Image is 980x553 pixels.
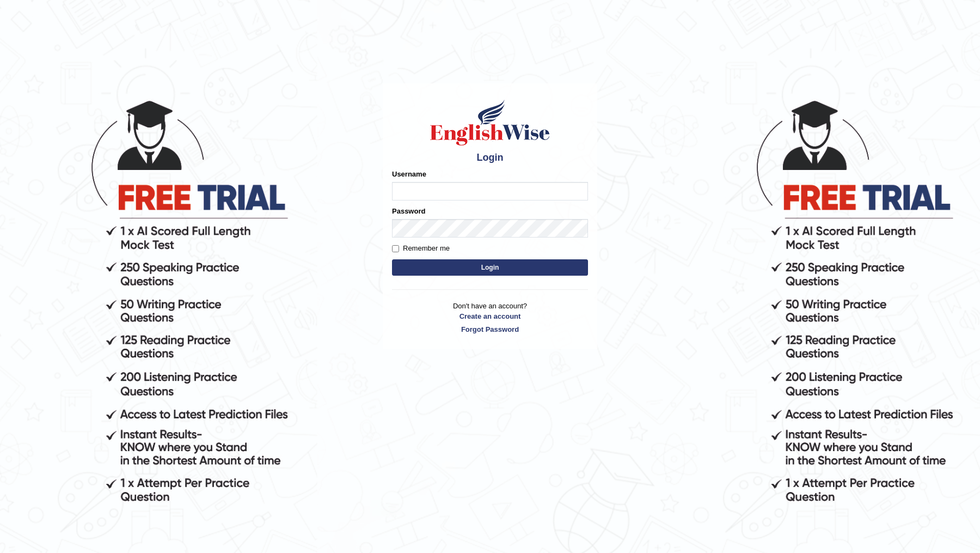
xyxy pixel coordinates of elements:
[428,98,552,147] img: Logo of English Wise sign in for intelligent practice with AI
[392,169,426,179] label: Username
[392,206,425,216] label: Password
[392,324,588,335] a: Forgot Password
[392,243,450,254] label: Remember me
[392,259,588,276] button: Login
[392,301,588,335] p: Don't have an account?
[392,245,399,252] input: Remember me
[392,311,588,321] a: Create an account
[392,153,588,163] h4: Login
